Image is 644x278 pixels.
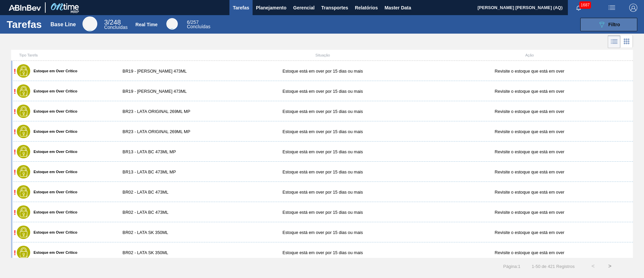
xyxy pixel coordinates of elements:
[219,210,426,215] div: Estoque está em over por 15 dias ou mais
[116,190,219,195] div: BR02 - LATA BC 473ML
[14,189,16,196] span: !
[531,264,575,269] span: 1 - 50 de 421 Registros
[116,210,219,215] div: BR02 - LATA BC 473ML
[166,18,178,30] div: Real Time
[256,4,286,12] span: Planejamento
[104,18,121,26] span: / 248
[30,170,77,174] label: Estoque em Over Crítico
[608,22,620,27] span: Filtro
[426,230,633,235] div: Revisite o estoque que está em over
[608,35,621,48] div: Visão em Lista
[580,18,637,31] button: Filtro
[219,190,426,195] div: Estoque está em over por 15 dias ou mais
[14,148,16,156] span: !
[219,53,426,57] div: Situação
[426,69,633,74] div: Revisite o estoque que está em over
[14,229,16,236] span: !
[187,20,210,29] div: Real Time
[293,4,315,12] span: Gerencial
[355,4,378,12] span: Relatórios
[384,4,411,12] span: Master Data
[579,1,591,9] span: 1687
[9,5,41,11] img: TNhmsLtSVTkK8tSr43FrP2fwEKptu5GPRR3wAAAABJRU5ErkJggg==
[116,89,219,94] div: BR19 - [PERSON_NAME] 473ML
[83,16,97,31] div: Base Line
[219,250,426,255] div: Estoque está em over por 15 dias ou mais
[30,230,77,234] label: Estoque em Over Crítico
[7,21,42,28] h1: Tarefas
[14,108,16,115] span: !
[116,250,219,255] div: BR02 - LATA SK 350ML
[30,109,77,113] label: Estoque em Over Crítico
[30,210,77,214] label: Estoque em Over Crítico
[30,190,77,194] label: Estoque em Over Crítico
[219,230,426,235] div: Estoque está em over por 15 dias ou mais
[116,149,219,154] div: BR13 - LATA BC 473ML MP
[14,249,16,256] span: !
[30,250,77,254] label: Estoque em Over Crítico
[321,4,348,12] span: Transportes
[503,264,520,269] span: Página : 1
[12,53,116,57] div: Tipo Tarefa
[568,3,589,12] button: Notificações
[14,88,16,95] span: !
[116,69,219,74] div: BR19 - [PERSON_NAME] 473ML
[426,250,633,255] div: Revisite o estoque que está em over
[187,19,199,25] span: / 257
[14,168,16,176] span: !
[14,68,16,75] span: !
[219,69,426,74] div: Estoque está em over por 15 dias ou mais
[621,35,633,48] div: Visão em Cards
[629,4,637,12] img: Logout
[219,129,426,134] div: Estoque está em over por 15 dias ou mais
[30,69,77,73] label: Estoque em Over Crítico
[608,4,616,12] img: userActions
[585,258,601,275] button: <
[187,19,190,25] span: 6
[14,128,16,135] span: !
[30,129,77,133] label: Estoque em Over Crítico
[51,22,76,28] div: Base Line
[219,149,426,154] div: Estoque está em over por 15 dias ou mais
[104,25,127,30] span: Concluídas
[426,109,633,114] div: Revisite o estoque que está em over
[426,190,633,195] div: Revisite o estoque que está em over
[219,169,426,174] div: Estoque está em over por 15 dias ou mais
[30,150,77,154] label: Estoque em Over Crítico
[104,18,108,26] span: 3
[426,169,633,174] div: Revisite o estoque que está em over
[116,169,219,174] div: BR13 - LATA BC 473ML MP
[426,89,633,94] div: Revisite o estoque que está em over
[426,129,633,134] div: Revisite o estoque que está em over
[426,53,633,57] div: Ação
[233,4,249,12] span: Tarefas
[601,258,618,275] button: >
[426,149,633,154] div: Revisite o estoque que está em over
[219,109,426,114] div: Estoque está em over por 15 dias ou mais
[30,89,77,93] label: Estoque em Over Crítico
[116,109,219,114] div: BR23 - LATA ORIGINAL 269ML MP
[104,19,127,30] div: Base Line
[116,129,219,134] div: BR23 - LATA ORIGINAL 269ML MP
[187,24,210,29] span: Concluídas
[14,209,16,216] span: !
[136,22,158,27] div: Real Time
[426,210,633,215] div: Revisite o estoque que está em over
[116,230,219,235] div: BR02 - LATA SK 350ML
[219,89,426,94] div: Estoque está em over por 15 dias ou mais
